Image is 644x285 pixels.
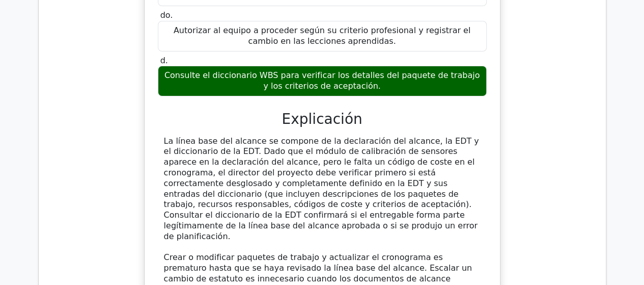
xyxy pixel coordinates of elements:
font: do. [160,10,173,20]
font: Explicación [282,111,362,127]
font: Autorizar al equipo a proceder según su criterio profesional y registrar el cambio en las leccion... [174,25,470,46]
font: d. [160,56,168,65]
font: Consulte el diccionario WBS para verificar los detalles del paquete de trabajo y los criterios de... [164,70,480,91]
font: La línea base del alcance se compone de la declaración del alcance, la EDT y el diccionario de la... [164,136,479,241]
